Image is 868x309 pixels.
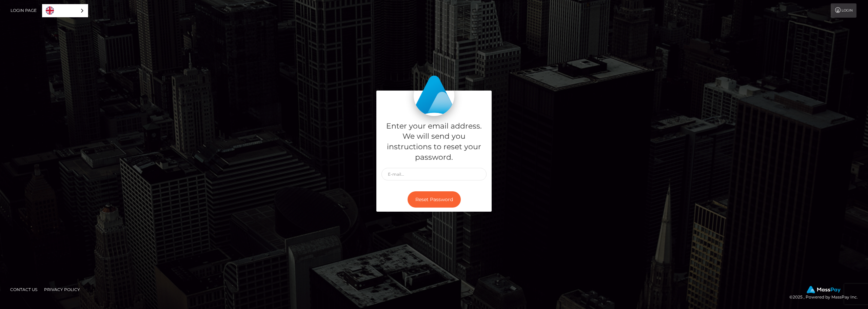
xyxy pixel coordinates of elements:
div: Language [42,4,88,17]
img: MassPay [807,286,841,293]
button: Reset Password [408,191,461,208]
h5: Enter your email address. We will send you instructions to reset your password. [381,121,487,163]
a: Contact Us [7,284,40,295]
div: © 2025 , Powered by MassPay Inc. [789,286,863,301]
input: E-mail... [381,168,487,180]
a: English [42,4,88,17]
a: Privacy Policy [41,284,83,295]
a: Login Page [11,3,37,18]
a: Login [831,3,856,18]
aside: Language selected: English [42,4,88,17]
img: MassPay Login [414,75,454,116]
